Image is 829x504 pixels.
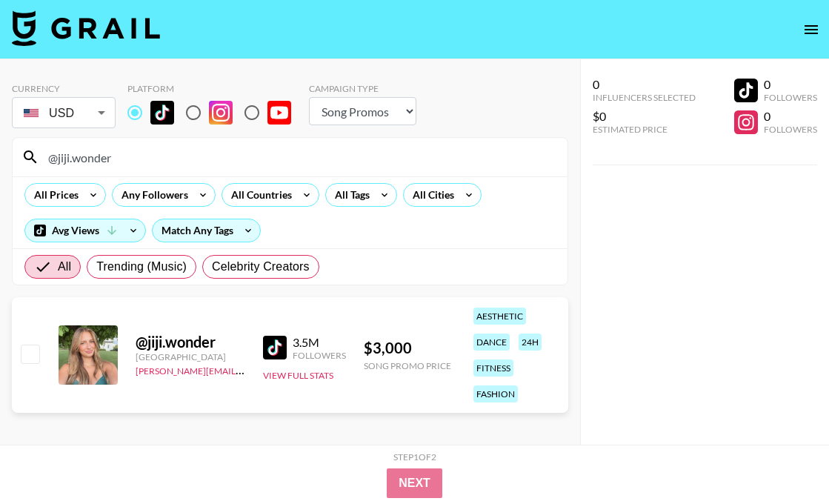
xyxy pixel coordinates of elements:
[764,77,817,92] div: 0
[293,335,346,350] div: 3.5M
[153,219,260,242] div: Match Any Tags
[387,468,442,498] button: Next
[212,258,310,276] span: Celebrity Creators
[209,101,233,125] img: Instagram
[263,336,287,359] img: TikTok
[39,145,559,169] input: Search by User Name
[326,184,373,206] div: All Tags
[15,100,113,126] div: USD
[519,334,542,351] div: 24h
[25,184,81,206] div: All Prices
[473,359,513,377] div: fitness
[764,124,817,135] div: Followers
[12,10,160,46] img: Grail Talent
[96,258,187,276] span: Trending (Music)
[113,184,191,206] div: Any Followers
[404,184,457,206] div: All Cities
[12,83,116,94] div: Currency
[25,219,145,242] div: Avg Views
[267,101,291,125] img: YouTube
[796,15,826,44] button: open drawer
[136,333,245,351] div: @ jiji.wonder
[127,83,303,94] div: Platform
[473,334,510,351] div: dance
[364,360,451,371] div: Song Promo Price
[593,109,696,124] div: $0
[293,350,346,361] div: Followers
[263,370,333,381] button: View Full Stats
[764,92,817,103] div: Followers
[393,451,436,462] div: Step 1 of 2
[309,83,416,94] div: Campaign Type
[136,351,245,362] div: [GEOGRAPHIC_DATA]
[764,109,817,124] div: 0
[222,184,295,206] div: All Countries
[150,101,174,125] img: TikTok
[58,258,71,276] span: All
[364,339,451,357] div: $ 3,000
[593,77,696,92] div: 0
[593,124,696,135] div: Estimated Price
[755,430,811,486] iframe: Drift Widget Chat Controller
[473,385,518,402] div: fashion
[136,362,355,377] a: [PERSON_NAME][EMAIL_ADDRESS][DOMAIN_NAME]
[473,308,526,325] div: aesthetic
[593,92,696,103] div: Influencers Selected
